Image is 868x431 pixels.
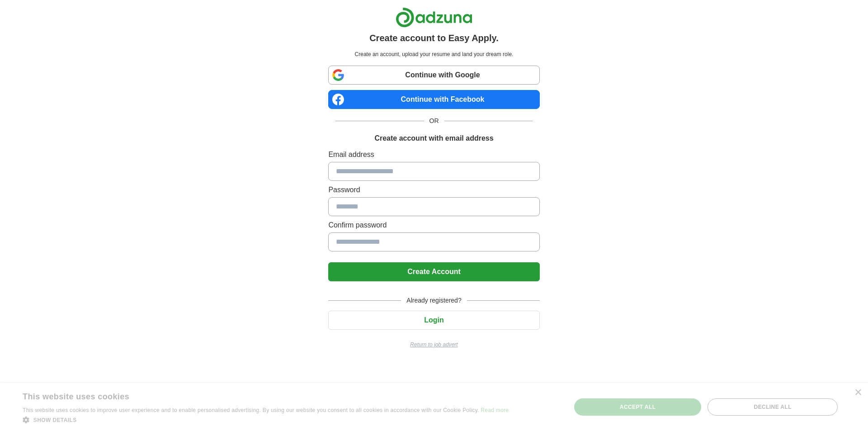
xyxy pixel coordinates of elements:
[330,50,538,58] p: Create an account, upload your resume and land your dream role.
[328,66,539,85] a: Continue with Google
[481,407,509,413] a: Read more, opens a new window
[23,388,486,402] div: This website uses cookies
[374,133,493,144] h1: Create account with email address
[33,417,77,423] span: Show details
[328,149,539,160] label: Email address
[328,262,539,281] button: Create Account
[369,31,499,45] h1: Create account to Easy Apply.
[396,7,472,28] img: Adzuna logo
[328,341,539,349] a: Return to job advert
[401,296,467,305] span: Already registered?
[328,220,539,231] label: Confirm password
[854,389,861,396] div: Close
[23,407,479,413] span: This website uses cookies to improve user experience and to enable personalised advertising. By u...
[328,90,539,109] a: Continue with Facebook
[424,116,444,126] span: OR
[328,316,539,324] a: Login
[328,311,539,330] button: Login
[23,415,509,424] div: Show details
[574,398,702,416] div: Accept all
[328,185,539,195] label: Password
[708,398,838,416] div: Decline all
